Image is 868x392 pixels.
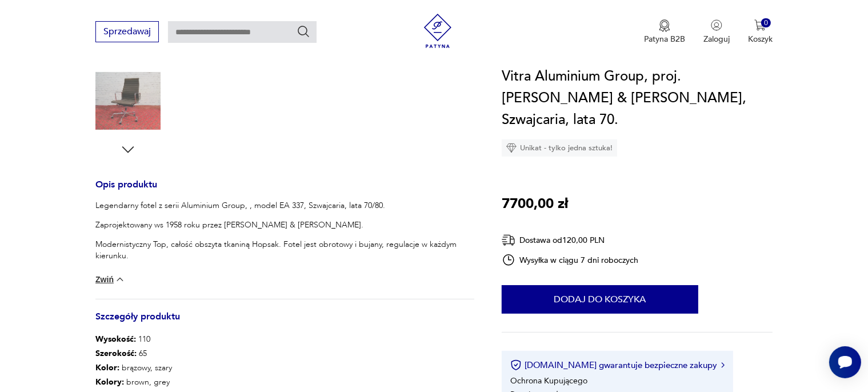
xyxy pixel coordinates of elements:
[502,253,639,267] div: Wysyłka w ciągu 7 dni roboczych
[95,200,474,211] p: Legendarny fotel z serii Aluminium Group, , model EA 337, Szwajcaria, lata 70/80.
[659,19,670,32] img: Ikona medalu
[95,332,474,346] p: 110
[721,362,725,368] img: Ikona strzałki w prawo
[114,274,126,285] img: chevron down
[95,69,161,134] img: Zdjęcie produktu Vitra Aluminium Group, proj. Ray & Charles Eames, Szwajcaria, lata 70.
[95,346,474,361] p: 65
[502,193,568,215] p: 7700,00 zł
[95,219,474,231] p: Zaprojektowany ws 1958 roku przez [PERSON_NAME] & [PERSON_NAME].
[502,139,617,157] div: Unikat - tylko jedna sztuka!
[502,66,773,131] h1: Vitra Aluminium Group, proj. [PERSON_NAME] & [PERSON_NAME], Szwajcaria, lata 70.
[711,19,722,31] img: Ikonka użytkownika
[95,362,119,373] b: Kolor:
[510,375,587,386] li: Ochrona Kupującego
[95,21,159,42] button: Sprzedawaj
[754,19,766,31] img: Ikona koszyka
[829,346,861,378] iframe: Smartsupp widget button
[95,313,474,332] h3: Szczegóły produktu
[95,239,474,262] p: Modernistyczny Top, całość obszyta tkaniną Hopsak. Fotel jest obrotowy i bujany, regulacje w każd...
[297,25,310,38] button: Szukaj
[95,375,474,389] p: brown, grey
[703,19,730,45] button: Zaloguj
[644,19,685,45] button: Patyna B2B
[644,34,685,45] p: Patyna B2B
[502,233,639,247] div: Dostawa od 120,00 PLN
[644,19,685,45] a: Ikona medaluPatyna B2B
[421,14,455,48] img: Patyna - sklep z meblami i dekoracjami vintage
[748,34,773,45] p: Koszyk
[502,285,698,314] button: Dodaj do koszyka
[95,361,474,375] p: brązowy, szary
[95,348,137,359] b: Szerokość :
[761,18,771,28] div: 0
[95,334,136,345] b: Wysokość :
[95,274,126,285] button: Zwiń
[748,19,773,45] button: 0Koszyk
[506,143,517,153] img: Ikona diamentu
[510,359,522,371] img: Ikona certyfikatu
[95,29,159,37] a: Sprzedawaj
[95,181,474,200] h3: Opis produktu
[703,34,730,45] p: Zaloguj
[510,359,725,371] button: [DOMAIN_NAME] gwarantuje bezpieczne zakupy
[95,377,124,387] b: Kolory :
[502,233,515,247] img: Ikona dostawy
